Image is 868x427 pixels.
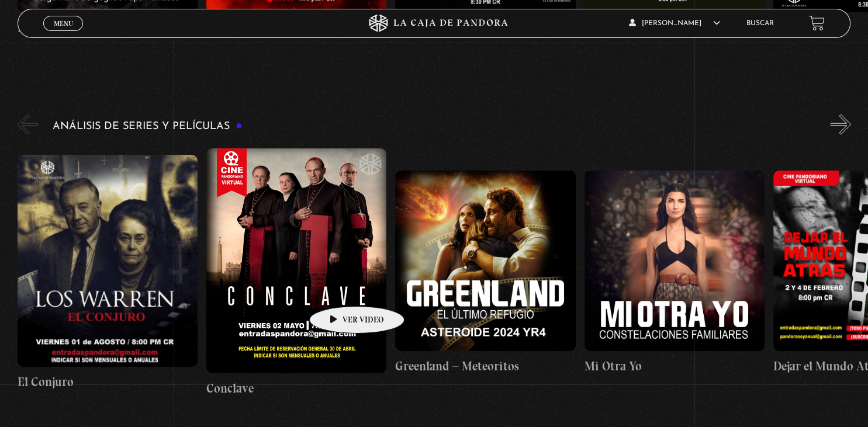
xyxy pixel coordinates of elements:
[831,114,851,134] button: Next
[585,143,765,402] a: Mi Otra Yo
[585,356,765,375] h4: Mi Otra Yo
[18,114,38,134] button: Previous
[746,20,774,27] a: Buscar
[206,379,386,397] h4: Conclave
[206,143,386,402] a: Conclave
[50,29,77,37] span: Cerrar
[629,20,720,27] span: [PERSON_NAME]
[395,143,575,402] a: Greenland – Meteoritos
[53,120,243,131] h3: Análisis de series y películas
[809,15,825,31] a: View your shopping cart
[18,143,198,402] a: El Conjuro
[18,372,198,391] h4: El Conjuro
[18,18,198,37] h4: Papa [PERSON_NAME]
[395,356,575,375] h4: Greenland – Meteoritos
[54,20,73,27] span: Menu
